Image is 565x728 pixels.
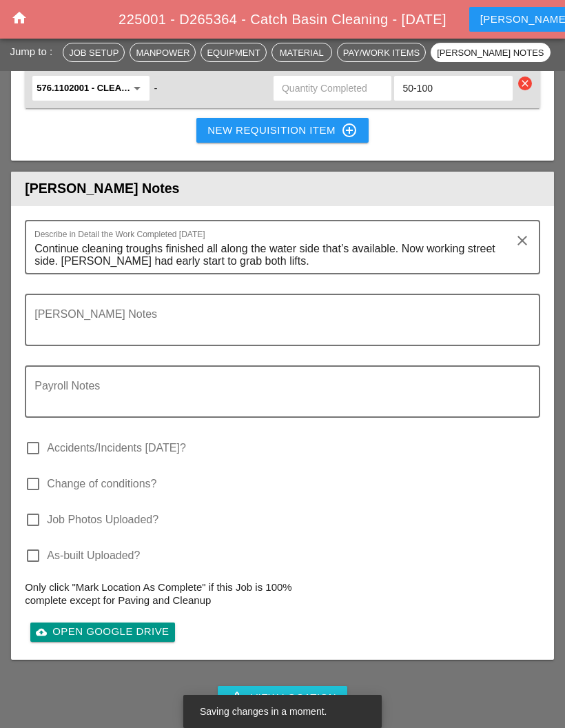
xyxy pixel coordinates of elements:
p: Only click "Mark Location As Complete" if this Job is 100% complete except for Paving and Cleanup [25,580,300,607]
button: [PERSON_NAME] Notes [431,43,550,62]
a: View Location [218,686,347,711]
i: home [11,10,28,26]
span: - [154,82,158,94]
i: arrow_drop_down [129,80,145,97]
button: Material [271,43,332,62]
button: Manpower [130,43,196,62]
textarea: Foreman's Notes [34,312,520,345]
div: [PERSON_NAME] Notes [437,45,544,59]
button: Equipment [201,43,266,62]
i: cloud_upload [36,627,47,638]
span: Saving changes in a moment. [200,706,327,717]
div: Open Google Drive [36,624,169,640]
label: Accidents/Incidents [DATE]? [47,441,186,455]
div: View Location [229,690,336,707]
i: clear [518,77,532,90]
label: Job Photos Uploaded? [47,513,158,527]
i: clear [514,232,531,249]
input: 576.1102001 - CLEANING TROUGHS OVER 50 FT T0 100 FT [37,77,125,99]
div: Material [278,45,326,59]
label: Change of conditions? [47,477,156,491]
header: [PERSON_NAME] Notes [11,172,554,205]
span: 225001 - D265364 - Catch Basin Cleaning - [DATE] [119,12,446,27]
label: As-built Uploaded? [47,549,140,563]
textarea: Payroll Notes [34,383,520,416]
input: Quantity Completed [282,77,383,99]
button: Job Setup [63,43,125,62]
div: Job Setup [69,45,119,59]
div: New Requisition Item [207,122,358,139]
input: Completion Notes [402,77,504,99]
div: Pay/Work Items [343,45,420,59]
div: Equipment [207,45,260,59]
i: location_city [229,690,245,707]
button: Pay/Work Items [337,43,426,62]
button: New Requisition Item [196,118,369,143]
i: control_point [341,122,358,139]
a: Open Google Drive [30,623,174,642]
div: Manpower [136,45,189,59]
span: Jump to : [10,45,58,57]
textarea: Describe in Detail the Work Completed Today [34,238,520,273]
